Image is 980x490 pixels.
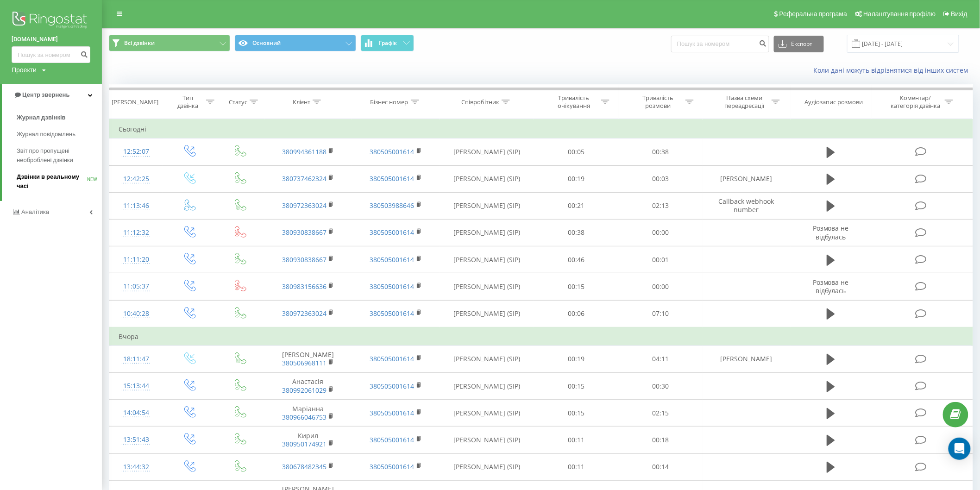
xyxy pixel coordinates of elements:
div: [PERSON_NAME] [112,98,158,106]
a: Звіт про пропущені необроблені дзвінки [17,143,102,169]
td: Маріанна [264,400,352,427]
a: 380930838667 [282,255,327,264]
span: Звіт про пропущені необроблені дзвінки [17,146,97,165]
td: 00:00 [618,273,703,300]
td: Вчора [109,327,973,346]
td: [PERSON_NAME] [703,346,790,372]
td: 07:10 [618,300,703,327]
td: 00:05 [534,138,618,165]
td: 04:11 [618,346,703,372]
a: 380505001614 [370,462,415,471]
img: Ringostat logo [12,9,90,32]
div: 11:12:32 [119,224,154,242]
td: [PERSON_NAME] (SIP) [440,453,534,480]
button: Всі дзвінки [109,35,230,51]
a: 380930838667 [282,228,327,237]
td: 00:03 [618,165,703,192]
div: 10:40:28 [119,305,154,323]
div: 13:44:32 [119,458,154,476]
a: 380950174921 [282,440,327,448]
div: 12:42:25 [119,170,154,188]
a: Центр звернень [2,84,102,106]
a: 380678482345 [282,462,327,471]
div: Аудіозапис розмови [805,98,863,106]
td: [PERSON_NAME] (SIP) [440,373,534,400]
td: [PERSON_NAME] [703,165,790,192]
td: 00:06 [534,300,618,327]
td: 00:19 [534,165,618,192]
td: [PERSON_NAME] (SIP) [440,246,534,273]
td: 00:15 [534,373,618,400]
span: Всі дзвінки [124,39,155,47]
span: Розмова не відбулась [813,224,849,241]
td: Кирил [264,427,352,453]
td: [PERSON_NAME] (SIP) [440,346,534,372]
div: Статус [229,98,247,106]
a: [DOMAIN_NAME] [12,35,90,44]
td: 00:15 [534,400,618,427]
a: 380503988646 [370,201,415,210]
div: 13:51:43 [119,431,154,449]
span: Центр звернень [22,91,69,98]
a: 380505001614 [370,174,415,183]
input: Пошук за номером [671,36,769,52]
button: Графік [361,35,414,51]
td: [PERSON_NAME] (SIP) [440,273,534,300]
td: [PERSON_NAME] (SIP) [440,165,534,192]
a: 380737462324 [282,174,327,183]
td: [PERSON_NAME] (SIP) [440,400,534,427]
div: 11:13:46 [119,197,154,215]
div: Тип дзвінка [171,94,204,110]
a: 380505001614 [370,255,415,264]
div: 11:11:20 [119,251,154,269]
div: Співробітник [461,98,499,106]
td: 00:18 [618,427,703,453]
span: Графік [379,40,397,46]
div: Назва схеми переадресації [720,94,769,110]
td: [PERSON_NAME] (SIP) [440,219,534,246]
a: 380966046753 [282,413,327,421]
div: Бізнес номер [371,98,408,106]
td: [PERSON_NAME] (SIP) [440,192,534,219]
td: 00:11 [534,427,618,453]
a: 380992061029 [282,386,327,395]
a: 380505001614 [370,282,415,291]
div: 18:11:47 [119,350,154,368]
td: 00:00 [618,219,703,246]
td: 00:01 [618,246,703,273]
input: Пошук за номером [12,46,90,63]
td: [PERSON_NAME] (SIP) [440,300,534,327]
td: Сьогодні [109,120,973,138]
span: Вихід [951,10,967,18]
a: 380505001614 [370,147,415,156]
a: Коли дані можуть відрізнятися вiд інших систем [814,66,973,75]
a: Журнал повідомлень [17,126,102,143]
span: Налаштування профілю [863,10,936,18]
div: 15:13:44 [119,377,154,395]
td: 00:38 [534,219,618,246]
div: Коментар/категорія дзвінка [888,94,942,110]
a: 380506968111 [282,358,327,367]
span: Аналiтика [21,208,49,215]
a: Журнал дзвінків [17,109,102,126]
td: 00:15 [534,273,618,300]
td: 02:15 [618,400,703,427]
a: 380983156636 [282,282,327,291]
td: [PERSON_NAME] (SIP) [440,138,534,165]
span: Дзвінки в реальному часі [17,172,87,191]
td: 00:19 [534,346,618,372]
a: 380972363024 [282,201,327,210]
div: Open Intercom Messenger [949,438,971,460]
td: 00:30 [618,373,703,400]
td: 00:11 [534,453,618,480]
a: 380505001614 [370,408,415,417]
a: 380994361188 [282,147,327,156]
span: Реферальна програма [779,10,848,18]
a: 380505001614 [370,435,415,444]
td: Callback webhook number [703,192,790,219]
span: Розмова не відбулась [813,278,849,295]
div: 11:05:37 [119,277,154,295]
td: [PERSON_NAME] [264,346,352,372]
a: Дзвінки в реальному часіNEW [17,169,102,195]
span: Журнал повідомлень [17,130,75,139]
